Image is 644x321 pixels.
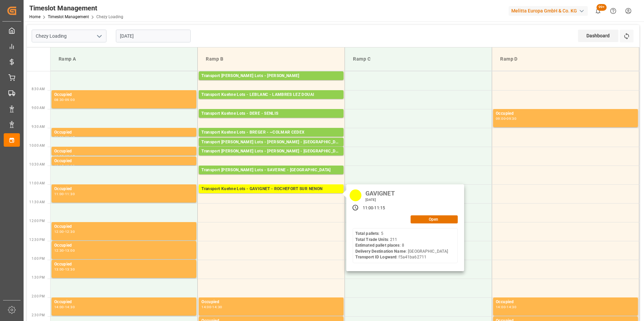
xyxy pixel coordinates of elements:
input: DD-MM-YYYY [116,30,191,42]
span: 10:00 AM [29,144,45,147]
div: - [64,306,65,309]
div: 10:15 [54,165,64,168]
div: Transport [PERSON_NAME] Lots - [PERSON_NAME] - [GEOGRAPHIC_DATA] [201,148,341,155]
span: 2:30 PM [32,313,45,317]
span: 9:00 AM [32,106,45,110]
div: 13:00 [65,249,75,252]
div: - [506,306,507,309]
div: - [64,165,65,168]
div: Transport Kuehne Lots - BREGER - ~COLMAR CEDEX [201,129,341,136]
div: Transport Kuehne Lots - DERE - SENLIS [201,110,341,117]
div: Transport Kuehne Lots - GAVIGNET - ROCHEFORT SUR NENON [201,186,341,192]
div: - [64,136,65,139]
div: 11:15 [374,205,385,211]
b: Estimated pallet places [355,243,400,248]
div: 11:00 [363,205,374,211]
span: 10:30 AM [29,163,45,166]
span: 11:30 AM [29,200,45,204]
div: Pallets: 9,TU: 128,City: CARQUEFOU,Arrival: [DATE] 00:00:00 [201,79,341,85]
span: 1:00 PM [32,257,45,260]
input: Type to search/select [32,30,106,42]
div: 13:00 [54,268,64,271]
button: Help Center [606,3,621,19]
b: Transport ID Logward [355,255,397,259]
div: 12:00 [54,230,64,233]
div: - [506,117,507,120]
div: - [211,306,212,309]
span: 9:30 AM [32,125,45,129]
div: 09:45 [65,136,75,139]
div: 10:15 [65,155,75,158]
div: 14:30 [507,306,516,309]
div: Occupied [54,186,194,192]
div: Transport [PERSON_NAME] Lots - [PERSON_NAME] [201,73,341,79]
div: Occupied [54,242,194,249]
div: Transport Kuehne Lots - LEBLANC - LAMBRES LEZ DOUAI [201,92,341,98]
b: Total pallets [355,231,379,236]
div: 12:30 [54,249,64,252]
div: Occupied [54,158,194,165]
div: Dashboard [578,30,618,42]
button: Melitta Europa GmbH & Co. KG [509,4,590,17]
div: 14:30 [212,306,222,309]
div: Timeslot Management [29,3,123,13]
div: Pallets: 2,TU: 140,City: [GEOGRAPHIC_DATA],Arrival: [DATE] 00:00:00 [201,146,341,151]
div: GAVIGNET [363,188,397,198]
div: Occupied [201,299,341,306]
div: [DATE] [363,198,397,202]
div: Occupied [54,261,194,268]
div: 11:00 [54,192,64,195]
div: Occupied [496,110,635,117]
div: 09:30 [507,117,516,120]
div: Occupied [496,299,635,306]
div: 10:30 [65,165,75,168]
div: Transport [PERSON_NAME] Lots - SAVERNE - [GEOGRAPHIC_DATA] [201,167,341,174]
div: Occupied [54,148,194,155]
div: 14:00 [54,306,64,309]
div: Ramp A [56,53,192,65]
div: 13:30 [65,268,75,271]
span: 12:00 PM [29,219,45,223]
div: - [64,230,65,233]
button: Open [411,215,458,223]
div: - [64,98,65,101]
div: - [64,155,65,158]
div: 08:30 [54,98,64,101]
div: Ramp C [350,53,486,65]
button: show 100 new notifications [590,3,606,19]
div: Occupied [54,129,194,136]
div: 11:30 [65,192,75,195]
div: 09:00 [65,98,75,101]
div: Pallets: 29,TU: ,City: [GEOGRAPHIC_DATA],Arrival: [DATE] 00:00:00 [201,98,341,104]
span: 8:30 AM [32,87,45,91]
span: 1:30 PM [32,276,45,279]
span: 99+ [597,4,607,11]
div: Occupied [54,92,194,98]
div: - [64,268,65,271]
div: Occupied [54,299,194,306]
div: 14:00 [496,306,506,309]
span: 11:00 AM [29,181,45,185]
div: - [64,249,65,252]
div: 12:30 [65,230,75,233]
a: Home [29,14,40,19]
span: 2:00 PM [32,294,45,298]
div: 14:30 [65,306,75,309]
div: 09:00 [496,117,506,120]
div: 10:00 [54,155,64,158]
div: Melitta Europa GmbH & Co. KG [509,6,588,16]
div: : 5 : 211 : 8 : [GEOGRAPHIC_DATA] : f5a41ba62711 [355,231,448,260]
div: Pallets: 5,TU: 211,City: ROCHEFORT SUR NENON,Arrival: [DATE] 00:00:00 [201,192,341,198]
div: Pallets: 1,TU: ,City: [GEOGRAPHIC_DATA],Arrival: [DATE] 00:00:00 [201,155,341,160]
div: 09:30 [54,136,64,139]
div: Pallets: ,TU: 28,City: [GEOGRAPHIC_DATA],Arrival: [DATE] 00:00:00 [201,174,341,179]
div: Occupied [54,223,194,230]
div: - [373,205,374,211]
div: Pallets: 7,TU: 513,City: ~COLMAR CEDEX,Arrival: [DATE] 00:00:00 [201,136,341,142]
div: Transport [PERSON_NAME] Lots - [PERSON_NAME] - [GEOGRAPHIC_DATA] [201,139,341,146]
div: Pallets: 1,TU: 907,City: [GEOGRAPHIC_DATA],Arrival: [DATE] 00:00:00 [201,117,341,123]
div: 14:00 [201,306,211,309]
button: open menu [94,31,104,41]
div: Ramp D [497,53,634,65]
a: Timeslot Management [48,14,89,19]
